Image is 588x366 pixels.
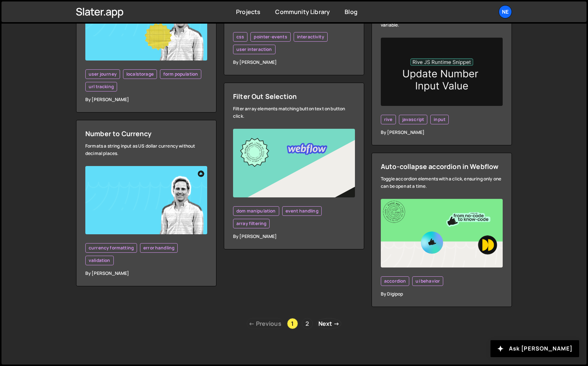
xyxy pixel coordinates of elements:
span: validation [89,258,110,263]
span: javascript [402,117,424,122]
a: Page 2 [302,318,313,329]
span: error handling [143,245,174,251]
span: form population [163,71,198,77]
div: By [PERSON_NAME] [233,233,355,240]
div: By [PERSON_NAME] [85,270,207,277]
span: localstorage [126,71,154,77]
span: dom manipulation [236,208,276,214]
span: currency formatting [89,245,134,251]
span: accordion [384,278,406,284]
a: Filter Out Selection Filter array elements matching button text on button click. dom manipulation... [224,83,364,249]
a: Auto-collapse accordion in Webflow Toggle accordion elements with a click, ensuring only one can ... [372,153,512,307]
div: By [PERSON_NAME] [85,96,207,103]
div: Filter Out Selection [233,92,355,101]
div: Auto-collapse accordion in Webflow [381,162,503,171]
span: pointer-events [254,34,287,40]
div: Filter array elements matching button text on button click. [233,105,355,120]
div: By [PERSON_NAME] [381,129,503,136]
img: YT%20-%20Thumb%20(9).png [381,199,503,267]
span: css [236,34,244,40]
div: By [PERSON_NAME] [233,59,355,66]
a: Projects [236,8,260,16]
div: Number to Currency [85,129,207,138]
img: updatenumber.png [381,38,503,106]
span: user journey [89,71,117,77]
div: By Digipop [381,290,503,298]
a: Number to Currency Formats a string input as US dollar currency without decimal places. currency ... [76,120,216,287]
a: Community Library [275,8,330,16]
span: user interaction [236,46,272,52]
span: array filtering [236,221,266,227]
div: Pagination [76,318,512,329]
span: interactivity [297,34,324,40]
span: input [434,117,445,122]
span: ui behavior [416,278,440,284]
span: rive [384,117,393,122]
span: url tracking [89,84,114,90]
a: Next page [317,318,341,329]
button: Ask [PERSON_NAME] [490,340,579,357]
div: Formats a string input as US dollar currency without decimal places. [85,142,207,157]
div: Toggle accordion elements with a click, ensuring only one can be open at a time. [381,175,503,190]
img: YT%20-%20Thumb.png [85,166,207,235]
span: event handling [286,208,318,214]
a: Blog [345,8,358,16]
img: YT%20-%20Thumb%20(3).png [233,129,355,197]
a: Ne [499,5,512,18]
